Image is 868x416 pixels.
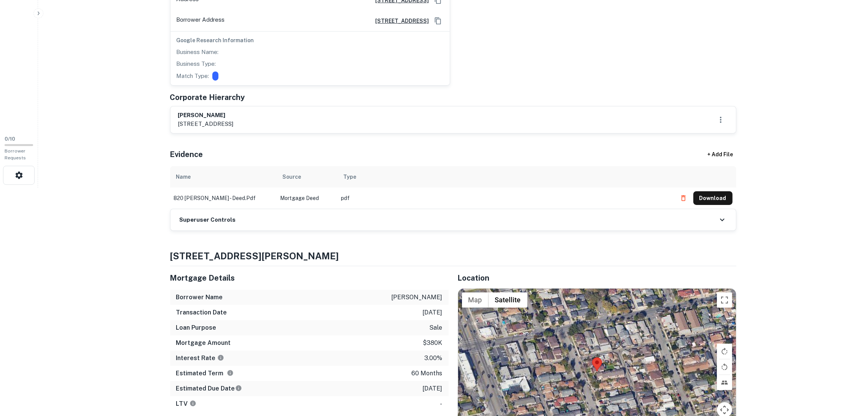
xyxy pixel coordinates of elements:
[423,338,443,348] p: $380k
[717,375,732,390] button: Tilt map
[694,148,747,162] div: + Add File
[176,354,224,363] h6: Interest Rate
[425,354,443,363] p: 3.00%
[178,111,234,120] h6: [PERSON_NAME]
[423,384,443,393] p: [DATE]
[5,148,26,160] span: Borrower Requests
[176,308,227,317] h6: Transaction Date
[423,308,443,317] p: [DATE]
[170,92,245,103] h5: Corporate Hierarchy
[235,385,242,392] svg: Estimate is based on a standard schedule for this type of loan.
[177,15,225,27] p: Borrower Address
[176,293,223,302] h6: Borrower Name
[178,119,234,129] p: [STREET_ADDRESS]
[190,400,196,407] svg: LTVs displayed on the website are for informational purposes only and may be reported incorrectly...
[338,187,673,209] td: pdf
[227,370,234,376] svg: Term is based on a standard schedule for this type of loan.
[5,136,15,142] span: 0 / 10
[170,166,277,187] th: Name
[369,17,429,25] a: [STREET_ADDRESS]
[180,216,236,224] h6: Superuser Controls
[217,354,224,361] svg: The interest rates displayed on the website are for informational purposes only and may be report...
[176,384,242,393] h6: Estimated Due Date
[693,191,733,205] button: Download
[176,399,196,408] h6: LTV
[170,249,736,263] h4: [STREET_ADDRESS][PERSON_NAME]
[430,323,443,332] p: sale
[392,293,443,302] p: [PERSON_NAME]
[412,369,443,378] p: 60 months
[177,48,219,57] p: Business Name:
[277,187,338,209] td: Mortgage Deed
[717,292,732,308] button: Toggle fullscreen view
[717,359,732,375] button: Rotate map counterclockwise
[170,166,736,209] div: scrollable content
[177,71,209,81] p: Match Type:
[170,149,203,160] h5: Evidence
[177,36,444,44] h6: Google Research Information
[170,272,449,284] h5: Mortgage Details
[440,399,443,408] p: -
[432,15,444,27] button: Copy Address
[176,338,231,348] h6: Mortgage Amount
[170,187,277,209] td: 820 [PERSON_NAME] - deed.pdf
[458,272,736,284] h5: Location
[176,369,234,378] h6: Estimated Term
[338,166,673,187] th: Type
[283,172,301,181] div: Source
[489,292,527,308] button: Show satellite imagery
[462,292,489,308] button: Show street map
[830,355,868,392] iframe: Chat Widget
[176,172,191,181] div: Name
[344,172,357,181] div: Type
[176,323,217,332] h6: Loan Purpose
[177,59,216,68] p: Business Type:
[277,166,338,187] th: Source
[677,192,690,204] button: Delete file
[717,344,732,359] button: Rotate map clockwise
